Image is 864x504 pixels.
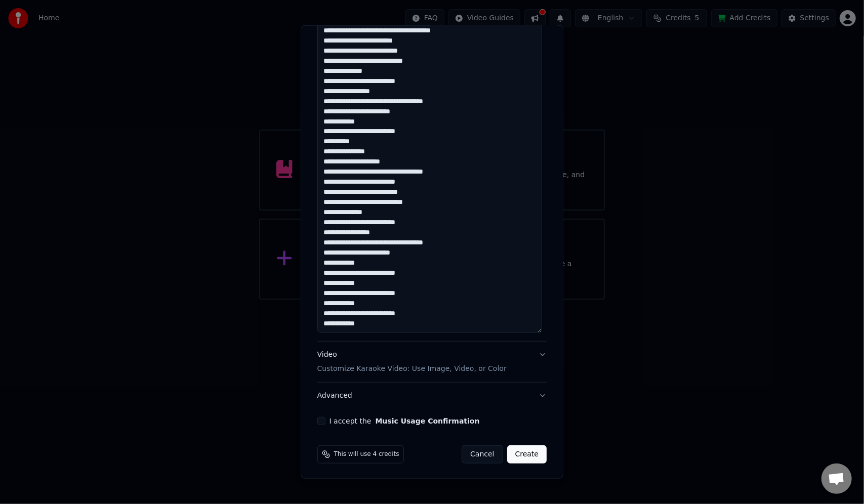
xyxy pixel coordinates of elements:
span: This will use 4 credits [334,450,399,458]
button: I accept the [376,417,480,425]
button: Advanced [317,383,547,409]
div: Video [317,350,507,374]
button: Cancel [462,445,503,464]
button: VideoCustomize Karaoke Video: Use Image, Video, or Color [317,342,547,382]
p: Customize Karaoke Video: Use Image, Video, or Color [317,364,507,374]
label: I accept the [330,417,480,425]
button: Create [507,445,547,464]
